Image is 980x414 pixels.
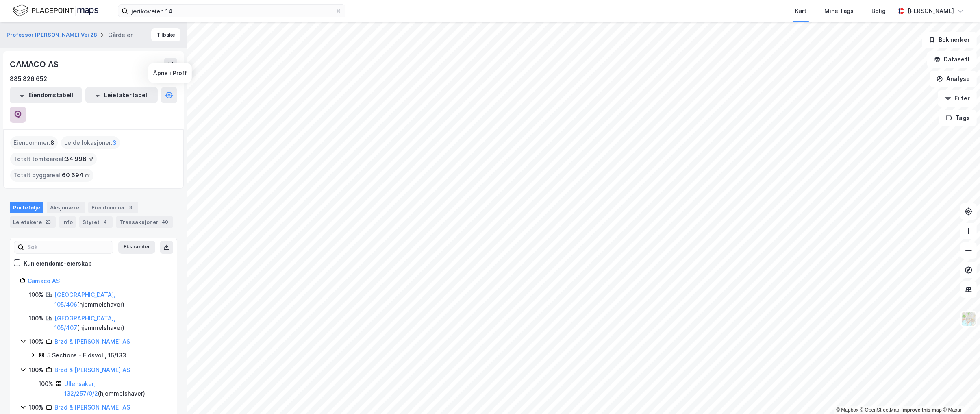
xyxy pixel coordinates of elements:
[29,314,43,323] div: 100%
[13,4,98,18] img: logo.f888ab2527a4732fd821a326f86c7f29.svg
[151,28,180,41] button: Tilbake
[54,315,115,331] a: [GEOGRAPHIC_DATA], 105/407
[28,277,60,284] a: Camaco AS
[7,31,99,39] button: Professor [PERSON_NAME] Vei 28
[824,6,854,16] div: Mine Tags
[24,241,113,253] input: Søk
[939,375,980,414] iframe: Chat Widget
[29,403,43,412] div: 100%
[65,154,93,164] span: 34 996 ㎡
[938,90,977,107] button: Filter
[62,170,90,180] span: 60 694 ㎡
[160,218,170,226] div: 40
[43,218,52,226] div: 23
[39,379,53,389] div: 100%
[88,202,138,213] div: Eiendommer
[47,351,126,360] div: 5 Sections - Eidsvoll, 16/133
[118,241,155,254] button: Ekspander
[128,5,335,17] input: Søk på adresse, matrikkel, gårdeiere, leietakere eller personer
[54,290,167,309] div: ( hjemmelshaver )
[927,51,977,68] button: Datasett
[54,291,115,308] a: [GEOGRAPHIC_DATA], 105/406
[10,153,97,166] div: Totalt tomteareal :
[85,87,158,103] button: Leietakertabell
[860,407,900,413] a: OpenStreetMap
[795,6,806,16] div: Kart
[922,32,977,48] button: Bokmerker
[10,58,60,71] div: CAMACO AS
[79,216,113,228] div: Styret
[54,366,130,373] a: Brød & [PERSON_NAME] AS
[54,404,130,411] a: Brød & [PERSON_NAME] AS
[908,6,954,16] div: [PERSON_NAME]
[902,407,942,413] a: Improve this map
[939,110,977,126] button: Tags
[939,375,980,414] div: Kontrollprogram for chat
[29,290,43,300] div: 100%
[24,259,92,268] div: Kun eiendoms-eierskap
[10,169,93,182] div: Totalt byggareal :
[108,30,133,40] div: Gårdeier
[54,338,130,345] a: Brød & [PERSON_NAME] AS
[61,136,120,149] div: Leide lokasjoner :
[871,6,886,16] div: Bolig
[47,202,85,213] div: Aksjonærer
[64,379,167,399] div: ( hjemmelshaver )
[64,380,98,397] a: Ullensaker, 132/257/0/2
[50,138,54,148] span: 8
[10,87,82,103] button: Eiendomstabell
[113,138,117,148] span: 3
[29,337,43,346] div: 100%
[59,216,76,228] div: Info
[116,216,173,228] div: Transaksjoner
[10,202,43,213] div: Portefølje
[101,218,109,226] div: 4
[29,365,43,375] div: 100%
[930,71,977,87] button: Analyse
[54,314,167,333] div: ( hjemmelshaver )
[836,407,858,413] a: Mapbox
[10,216,56,228] div: Leietakere
[10,136,58,149] div: Eiendommer :
[10,74,47,84] div: 885 826 652
[127,203,135,211] div: 8
[961,311,976,327] img: Z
